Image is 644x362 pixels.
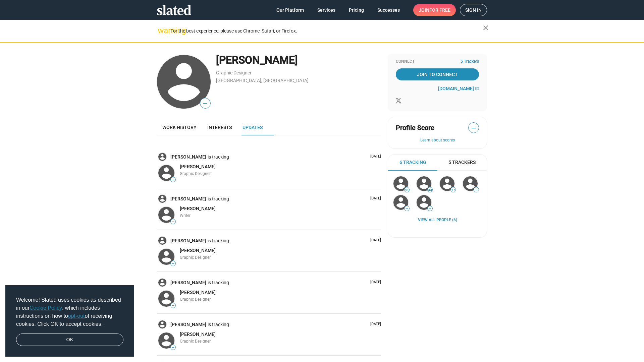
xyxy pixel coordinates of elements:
span: is tracking [208,238,230,244]
span: — [474,188,479,192]
mat-icon: open_in_new [475,86,479,90]
span: is tracking [208,280,230,286]
span: 5 Trackers [461,59,479,64]
mat-icon: close [482,24,490,32]
a: [PERSON_NAME] [180,247,216,254]
a: [PERSON_NAME] [170,280,208,286]
span: Graphic Designer [180,255,211,260]
span: — [171,304,175,307]
span: Services [317,4,335,16]
span: is tracking [208,196,230,202]
a: Updates [237,119,268,135]
a: [PERSON_NAME] [180,205,216,212]
a: Join To Connect [396,68,479,80]
span: Graphic Designer [180,339,211,344]
span: is tracking [208,321,230,328]
p: [DATE] [368,322,381,327]
a: Our Platform [271,4,309,16]
span: [PERSON_NAME] [180,248,216,253]
a: View all People (6) [418,218,457,223]
span: Sign in [465,4,482,16]
div: cookieconsent [5,285,134,357]
span: 41 [405,188,409,192]
span: — [171,262,175,265]
p: [DATE] [368,154,381,159]
span: — [428,207,432,210]
span: Welcome! Slated uses cookies as described in our , which includes instructions on how to of recei... [16,296,123,328]
span: — [405,207,409,210]
a: [DOMAIN_NAME] [438,86,479,91]
span: — [171,220,175,224]
span: Interests [207,125,232,130]
span: Graphic Designer [180,171,211,176]
a: [PERSON_NAME] [180,289,216,296]
span: [PERSON_NAME] [180,206,216,211]
button: Learn about scores [396,138,479,143]
p: [DATE] [368,196,381,201]
span: 6 Tracking [399,159,426,166]
a: [PERSON_NAME] [170,321,208,328]
a: [PERSON_NAME] [170,196,208,202]
a: Graphic Designer [216,70,252,75]
span: [PERSON_NAME] [180,164,216,169]
span: Join To Connect [397,68,478,80]
span: — [200,99,210,108]
p: [DATE] [368,280,381,285]
a: Interests [202,119,237,135]
a: [PERSON_NAME] [180,164,216,170]
a: Services [312,4,341,16]
a: dismiss cookie message [16,334,123,346]
a: Cookie Policy [30,305,62,311]
a: Pricing [343,4,369,16]
span: for free [429,4,450,16]
a: Joinfor free [413,4,456,16]
span: 33 [428,188,432,192]
a: Work history [157,119,202,135]
span: Our Platform [276,4,304,16]
span: Profile Score [396,123,434,132]
span: Join [419,4,450,16]
span: [PERSON_NAME] [180,290,216,295]
a: Successes [372,4,405,16]
a: [PERSON_NAME] [170,238,208,244]
span: Work history [162,125,197,130]
span: 5 Trackers [448,159,476,166]
span: Successes [377,4,400,16]
span: is tracking [208,154,230,160]
mat-icon: warning [158,26,166,35]
a: [PERSON_NAME] [170,154,208,160]
span: — [171,178,175,182]
a: opt-out [68,313,85,319]
span: [PERSON_NAME] [180,331,216,337]
div: Connect [396,59,479,64]
span: Graphic Designer [180,297,211,302]
span: Updates [243,125,263,130]
span: Writer [180,213,191,218]
a: [PERSON_NAME] [180,331,216,338]
div: For the best experience, please use Chrome, Safari, or Firefox. [170,26,483,36]
span: [DOMAIN_NAME] [438,86,474,91]
p: [DATE] [368,238,381,243]
span: — [469,124,479,132]
span: — [171,346,175,349]
a: [GEOGRAPHIC_DATA], [GEOGRAPHIC_DATA] [216,78,309,83]
span: 17 [451,188,455,192]
a: Sign in [460,4,487,16]
span: Pricing [349,4,364,16]
div: [PERSON_NAME] [216,53,381,67]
